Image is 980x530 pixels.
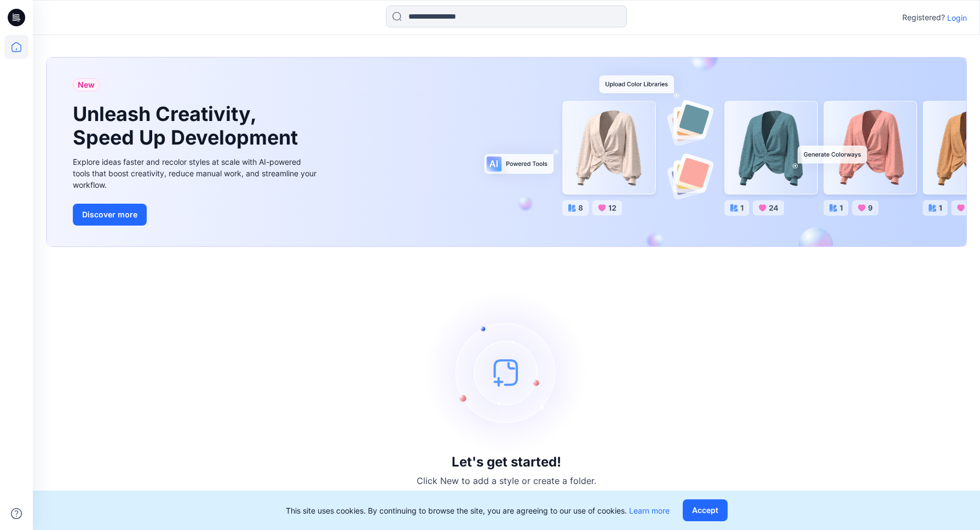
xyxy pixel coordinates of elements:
a: Discover more [73,204,319,226]
h3: Let's get started! [452,454,561,470]
button: Discover more [73,204,147,226]
button: Accept [683,499,728,521]
p: Click New to add a style or create a folder. [417,474,596,487]
p: Registered? [902,11,945,24]
img: empty-state-image.svg [424,290,589,454]
p: This site uses cookies. By continuing to browse the site, you are agreeing to our use of cookies. [286,505,670,516]
a: Learn more [629,506,670,515]
div: Explore ideas faster and recolor styles at scale with AI-powered tools that boost creativity, red... [73,156,319,191]
span: New [78,78,95,91]
p: Login [947,12,967,24]
h1: Unleash Creativity, Speed Up Development [73,102,303,149]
